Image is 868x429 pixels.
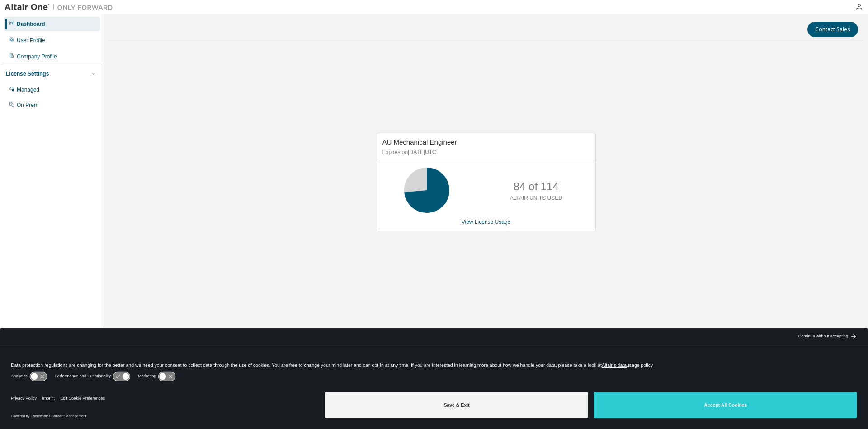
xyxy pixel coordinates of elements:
[17,86,39,93] div: Managed
[5,3,118,12] img: Altair One
[6,70,49,77] div: License Settings
[17,37,45,44] div: User Profile
[510,194,562,202] p: ALTAIR UNITS USED
[17,20,45,28] div: Dashboard
[17,53,57,60] div: Company Profile
[382,138,457,146] span: AU Mechanical Engineer
[514,179,559,194] p: 84 of 114
[17,101,38,109] div: On Prem
[382,149,588,156] p: Expires on [DATE] UTC
[462,219,511,225] a: View License Usage
[807,22,858,37] button: Contact Sales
